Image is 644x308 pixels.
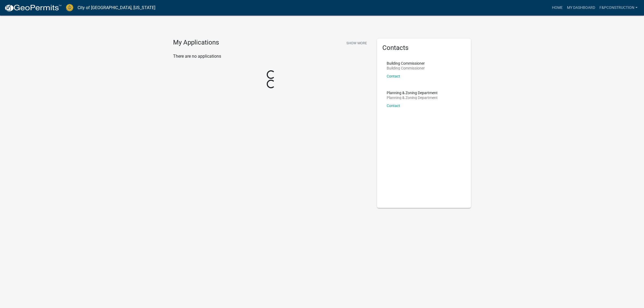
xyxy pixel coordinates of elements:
a: Contact [387,104,400,108]
h4: My Applications [173,39,219,47]
a: Home [550,3,565,13]
button: Show More [344,39,369,47]
a: Contact [387,74,400,78]
p: Building Commissioner [387,61,425,65]
p: Planning & Zoning Department [387,91,438,95]
a: City of [GEOGRAPHIC_DATA], [US_STATE] [78,3,155,12]
p: There are no applications [173,53,369,60]
p: Building Commissioner [387,66,425,70]
a: F&PConstruction [597,3,640,13]
h5: Contacts [382,44,466,52]
a: My Dashboard [565,3,597,13]
p: Planning & Zoning Department [387,96,438,100]
img: City of Jeffersonville, Indiana [66,4,73,11]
